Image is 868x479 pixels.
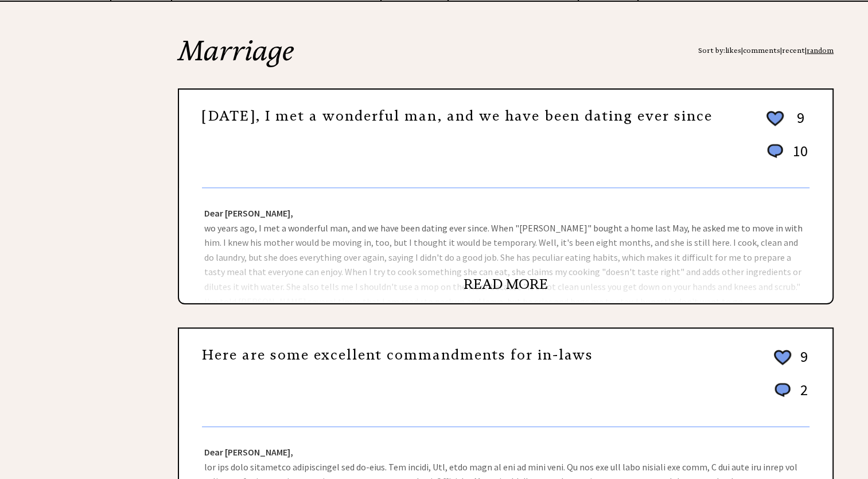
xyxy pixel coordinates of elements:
[795,347,808,379] td: 9
[765,109,785,129] img: heart_outline%202.png
[772,347,793,368] img: heart_outline%202.png
[698,37,834,64] div: Sort by: | | |
[772,381,793,399] img: message_round%201.png
[787,141,808,172] td: 10
[202,346,593,364] a: Here are some excellent commandments for in-laws
[178,37,834,88] h2: Marriage
[743,46,780,55] a: comments
[179,188,832,303] div: wo years ago, I met a wonderful man, and we have been dating ever since. When "[PERSON_NAME]" bou...
[807,46,834,55] a: random
[204,207,293,219] strong: Dear [PERSON_NAME],
[464,276,548,293] a: READ MORE
[765,142,785,160] img: message_round%201.png
[725,46,741,55] a: likes
[795,380,808,411] td: 2
[787,108,808,140] td: 9
[782,46,805,55] a: recent
[202,107,713,125] a: [DATE], I met a wonderful man, and we have been dating ever since
[204,446,293,458] strong: Dear [PERSON_NAME],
